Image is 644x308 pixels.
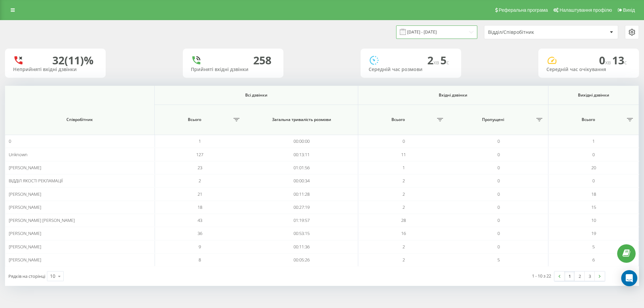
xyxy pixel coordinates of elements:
[556,93,631,98] span: Вихідні дзвінки
[401,151,406,158] span: 11
[245,161,359,174] td: 01:01:56
[592,151,595,158] span: 0
[402,244,405,250] span: 2
[433,59,440,66] span: хв
[592,178,595,184] span: 0
[9,204,41,210] span: [PERSON_NAME]
[50,273,55,280] div: 10
[402,138,405,144] span: 0
[497,191,500,197] span: 0
[191,67,275,72] div: Прийняті вхідні дзвінки
[9,138,11,144] span: 0
[9,165,41,171] span: [PERSON_NAME]
[452,117,534,122] span: Пропущені
[245,174,359,187] td: 00:00:34
[199,244,201,250] span: 9
[585,271,595,281] a: 3
[245,214,359,227] td: 01:19:57
[9,151,28,158] span: Unknown
[199,178,201,184] span: 2
[591,165,596,171] span: 20
[402,165,405,171] span: 1
[245,240,359,253] td: 00:11:36
[253,54,271,67] div: 258
[599,53,612,67] span: 0
[591,217,596,223] span: 10
[196,151,203,158] span: 127
[621,270,637,286] div: Open Intercom Messenger
[497,257,500,263] span: 5
[497,138,500,144] span: 0
[9,230,41,236] span: [PERSON_NAME]
[9,191,41,197] span: [PERSON_NAME]
[199,138,201,144] span: 1
[497,244,500,250] span: 0
[245,148,359,161] td: 00:13:11
[198,191,202,197] span: 21
[624,59,627,66] span: c
[245,253,359,266] td: 00:05:26
[401,217,406,223] span: 28
[199,257,201,263] span: 8
[9,178,63,184] span: ВІДДІЛ ЯКОСТІ РЕКЛАМАЦІЇ
[402,204,405,210] span: 2
[158,117,231,122] span: Всього
[565,271,575,281] a: 1
[446,59,449,66] span: c
[592,244,595,250] span: 5
[532,272,551,279] div: 1 - 10 з 22
[198,204,202,210] span: 18
[575,271,585,281] a: 2
[245,201,359,214] td: 00:27:19
[402,178,405,184] span: 2
[168,93,345,98] span: Всі дзвінки
[591,230,596,236] span: 19
[371,93,535,98] span: Вхідні дзвінки
[245,187,359,200] td: 00:11:28
[198,230,202,236] span: 36
[198,217,202,223] span: 43
[369,67,453,72] div: Середній час розмови
[362,117,435,122] span: Всього
[592,138,595,144] span: 1
[245,135,359,148] td: 00:00:00
[605,59,612,66] span: хв
[198,165,202,171] span: 23
[623,7,635,13] span: Вихід
[497,151,500,158] span: 0
[9,244,41,250] span: [PERSON_NAME]
[401,230,406,236] span: 16
[591,191,596,197] span: 18
[13,67,98,72] div: Неприйняті вхідні дзвінки
[497,165,500,171] span: 0
[402,191,405,197] span: 2
[8,273,45,279] span: Рядків на сторінці
[559,7,612,13] span: Налаштування профілю
[497,217,500,223] span: 0
[497,178,500,184] span: 0
[497,230,500,236] span: 0
[254,117,349,122] span: Загальна тривалість розмови
[427,53,440,67] span: 2
[612,53,627,67] span: 13
[9,257,41,263] span: [PERSON_NAME]
[9,217,75,223] span: [PERSON_NAME] [PERSON_NAME]
[440,53,449,67] span: 5
[552,117,625,122] span: Всього
[245,227,359,240] td: 00:53:15
[592,257,595,263] span: 6
[15,117,144,122] span: Співробітник
[499,7,548,13] span: Реферальна програма
[402,257,405,263] span: 2
[497,204,500,210] span: 0
[52,54,94,67] div: 32 (11)%
[488,29,568,35] div: Відділ/Співробітник
[546,67,631,72] div: Середній час очікування
[591,204,596,210] span: 15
